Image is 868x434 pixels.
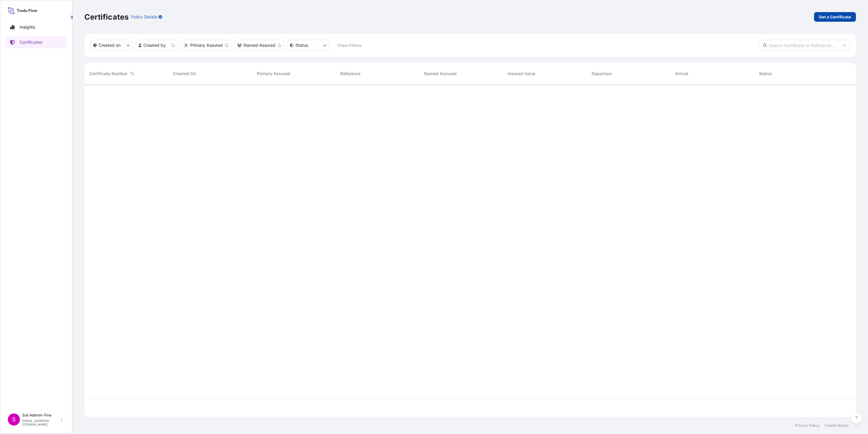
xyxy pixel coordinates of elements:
p: Named Assured [244,42,275,48]
span: S [12,416,16,423]
button: createdBy Filter options [136,40,178,51]
p: Created on [99,42,121,48]
a: Certificates [5,36,67,48]
button: cargoOwner Filter options [234,40,284,51]
span: Created On [173,71,196,77]
a: Insights [5,21,67,33]
span: Reference [340,71,360,77]
p: [EMAIL_ADDRESS][DOMAIN_NAME] [22,419,60,426]
span: Primary Assured [257,71,290,77]
button: Sort [129,70,136,77]
p: Suli Adimim-Fine [22,413,60,418]
p: Policy Details [131,14,157,20]
p: Certificates [20,39,42,45]
button: certificateStatus Filter options [287,40,329,51]
input: Search Certificate or Reference... [759,40,850,51]
span: Status [759,71,772,77]
p: Status [295,42,308,48]
button: createdOn Filter options [90,40,133,51]
button: Clear Filters [332,40,366,50]
a: Privacy Policy [795,423,820,428]
p: Primary Assured [190,42,223,48]
p: Certificates [84,12,129,22]
p: Created by [143,42,166,48]
button: distributor Filter options [181,40,231,51]
span: Arrival [675,71,688,77]
span: Departure [592,71,612,77]
span: Certificate Number [89,71,127,77]
p: Clear Filters [338,42,361,48]
p: Insights [20,24,35,30]
a: Cookie Notice [825,423,849,428]
a: Get a Certificate [814,12,856,22]
span: Insured Value [508,71,535,77]
span: Named Assured [424,71,457,77]
p: Get a Certificate [819,14,851,20]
